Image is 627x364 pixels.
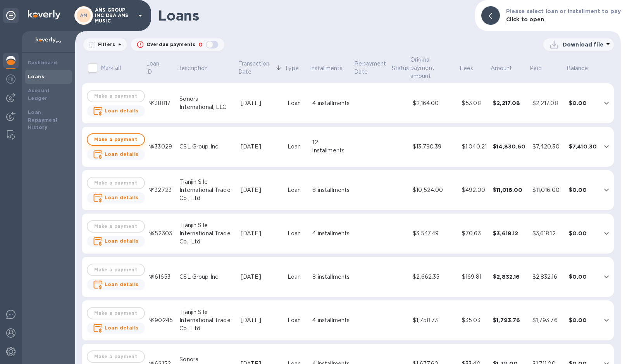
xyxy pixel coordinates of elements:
[601,271,612,283] button: expand row
[28,74,44,79] b: Loans
[158,7,469,24] h1: Loans
[460,64,484,72] span: Fees
[288,99,307,107] div: Loan
[569,273,597,281] div: $0.00
[462,229,487,238] div: $70.63
[601,314,612,326] button: expand row
[410,56,458,80] span: Original payment amount
[148,143,173,151] div: №33029
[567,64,588,72] p: Balance
[241,143,281,151] div: [DATE]
[569,316,597,324] div: $0.00
[491,64,512,72] p: Amount
[179,273,234,281] div: CSL Group Inc
[148,229,173,238] div: №52303
[563,41,603,48] p: Download file
[87,149,145,160] button: Loan details
[177,64,208,72] p: Description
[179,221,234,246] div: Tianjin Sile International Trade Co., Ltd
[493,99,526,107] div: $2,217.08
[312,273,350,281] div: 8 installments
[462,316,487,324] div: $35.03
[460,64,474,72] p: Fees
[532,229,563,238] div: $3,618.12
[105,108,139,114] b: Loan details
[146,41,195,48] p: Overdue payments
[146,60,166,76] p: Loan ID
[105,281,139,287] b: Loan details
[530,64,552,72] span: Paid
[179,95,234,111] div: Sonora International, LLC
[532,99,563,107] div: $2,217.08
[413,273,456,281] div: $2,662.35
[569,99,597,107] div: $0.00
[241,186,281,194] div: [DATE]
[567,64,598,72] span: Balance
[148,186,173,194] div: №32723
[198,41,203,49] p: 0
[312,99,350,107] div: 4 installments
[241,229,281,238] div: [DATE]
[241,99,281,107] div: [DATE]
[493,186,526,194] div: $11,016.00
[532,316,563,324] div: $1,793.76
[105,195,139,200] b: Loan details
[241,273,281,281] div: [DATE]
[310,64,353,72] span: Installments
[312,138,350,155] div: 12 installments
[493,316,526,324] div: $1,793.76
[462,273,487,281] div: $169.81
[28,60,57,66] b: Dashboard
[312,229,350,238] div: 4 installments
[530,64,542,72] p: Paid
[131,38,224,51] button: Overdue payments0
[288,273,307,281] div: Loan
[105,325,139,331] b: Loan details
[146,60,176,76] span: Loan ID
[6,74,16,84] img: Foreign exchange
[506,8,621,14] b: Please select loan or installment to pay
[95,7,134,24] p: AMS GROUP INC DBA AMS MUSIC
[87,279,145,290] button: Loan details
[95,41,115,48] p: Filters
[312,186,350,194] div: 8 installments
[241,316,281,324] div: [DATE]
[491,64,522,72] span: Amount
[462,99,487,107] div: $53.08
[413,143,456,151] div: $13,790.39
[569,229,597,237] div: $0.00
[148,99,173,107] div: №38817
[87,133,145,146] button: Make a payment
[413,316,456,324] div: $1,758.73
[569,143,597,150] div: $7,410.30
[87,323,145,334] button: Loan details
[179,308,234,333] div: Tianjin Sile International Trade Co., Ltd
[105,151,139,157] b: Loan details
[288,229,307,238] div: Loan
[462,186,487,194] div: $492.00
[87,105,145,117] button: Loan details
[506,16,544,22] b: Click to open
[87,236,145,247] button: Loan details
[310,64,343,72] p: Installments
[285,64,309,72] span: Type
[285,64,299,72] p: Type
[87,192,145,204] button: Loan details
[288,143,307,151] div: Loan
[532,273,563,281] div: $2,832.16
[238,60,284,76] span: Transaction Date
[532,143,563,151] div: $7,420.30
[354,60,390,76] p: Repayment Date
[392,64,409,72] p: Status
[105,238,139,244] b: Loan details
[413,99,456,107] div: $2,164.00
[569,186,597,194] div: $0.00
[493,143,526,150] div: $14,830.60
[312,316,350,324] div: 4 installments
[3,8,19,23] div: Unpin categories
[94,135,138,144] span: Make a payment
[601,228,612,239] button: expand row
[28,10,60,19] img: Logo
